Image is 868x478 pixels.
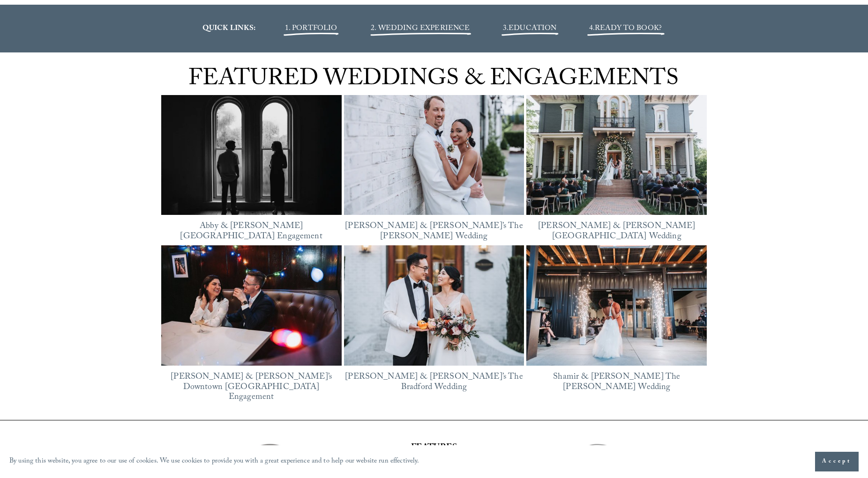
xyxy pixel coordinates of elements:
[9,455,419,469] p: By using this website, you agree to our use of cookies. We use cookies to provide you with a grea...
[553,370,680,395] a: Shamir & [PERSON_NAME] The [PERSON_NAME] Wedding
[815,452,859,471] button: Accept
[171,370,332,405] a: [PERSON_NAME] & [PERSON_NAME]’s Downtown [GEOGRAPHIC_DATA] Engagement
[345,220,523,244] a: [PERSON_NAME] & [PERSON_NAME]’s The [PERSON_NAME] Wedding
[161,245,341,366] img: Lorena &amp; Tom’s Downtown Durham Engagement
[509,22,556,35] a: EDUCATION
[589,22,595,35] span: 4.
[344,88,524,223] img: Bella &amp; Mike’s The Maxwell Raleigh Wedding
[344,95,524,215] a: Bella &amp; Mike’s The Maxwell Raleigh Wedding
[161,245,342,366] a: Lorena &amp; Tom’s Downtown Durham Engagement
[180,220,322,244] a: Abby & [PERSON_NAME][GEOGRAPHIC_DATA] Engagement
[285,22,337,35] a: 1. PORTFOLIO
[371,22,470,35] a: 2. WEDDING EXPERIENCE
[202,22,256,35] strong: QUICK LINKS:
[344,245,524,366] img: Justine &amp; Xinli’s The Bradford Wedding
[503,22,557,35] span: 3.
[161,95,342,215] a: Abby &amp; Reed’s Heights House Hotel Engagement
[345,370,523,395] a: [PERSON_NAME] & [PERSON_NAME]’s The Bradford Wedding
[595,22,662,35] a: READY TO BOOK?
[526,245,707,366] img: Shamir &amp; Keegan’s The Meadows Raleigh Wedding
[822,457,852,466] span: Accept
[161,88,342,223] img: Abby &amp; Reed’s Heights House Hotel Engagement
[538,220,696,244] a: [PERSON_NAME] & [PERSON_NAME][GEOGRAPHIC_DATA] Wedding
[411,441,457,456] strong: FEATURES
[526,95,707,215] img: Chantel &amp; James’ Heights House Hotel Wedding
[188,61,679,100] span: FEATURED WEDDINGS & ENGAGEMENTS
